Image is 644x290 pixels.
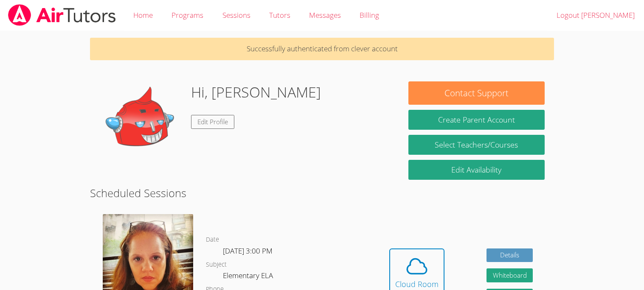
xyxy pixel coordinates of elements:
[408,110,544,130] button: Create Parent Account
[90,185,554,201] h2: Scheduled Sessions
[223,246,273,256] span: [DATE] 3:00 PM
[206,259,227,270] dt: Subject
[7,4,117,26] img: airtutors_banner-c4298cdbf04f3fff15de1276eac7730deb9818008684d7c2e4769d2f7ddbe033.png
[408,81,544,105] button: Contact Support
[206,234,219,245] dt: Date
[395,278,439,290] div: Cloud Room
[408,135,544,155] a: Select Teachers/Courses
[90,38,554,60] p: Successfully authenticated from clever account
[223,270,275,284] dd: Elementary ELA
[191,81,321,103] h1: Hi, [PERSON_NAME]
[191,115,234,129] a: Edit Profile
[408,160,544,180] a: Edit Availability
[309,10,341,20] span: Messages
[487,248,533,262] a: Details
[487,268,533,282] button: Whiteboard
[99,81,184,166] img: default.png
